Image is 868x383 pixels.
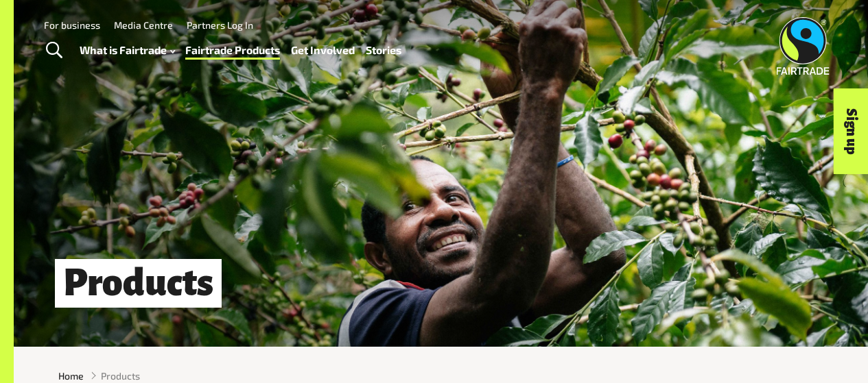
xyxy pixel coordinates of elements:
a: Media Centre [114,19,173,31]
a: What is Fairtrade [80,40,175,60]
a: For business [44,19,100,31]
a: Fairtrade Products [185,40,280,60]
a: Toggle Search [37,34,71,68]
a: Home [58,369,84,383]
a: Get Involved [291,40,355,60]
a: Stories [366,40,401,60]
h1: Products [55,259,222,308]
img: Fairtrade Australia New Zealand logo [777,17,830,75]
span: Products [101,369,140,383]
a: Partners Log In [187,19,253,31]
